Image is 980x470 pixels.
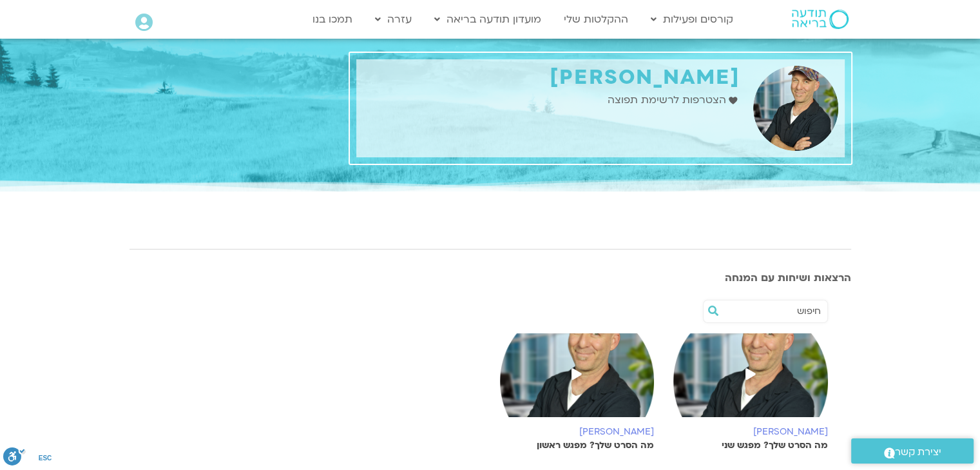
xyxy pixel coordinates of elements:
input: חיפוש [723,300,821,322]
h6: [PERSON_NAME] [673,427,828,437]
a: הצטרפות לרשימת תפוצה [607,92,740,109]
p: מה הסרט שלך? מפגש ראשון [500,440,655,451]
a: יצירת קשר [851,438,974,464]
a: [PERSON_NAME] מה הסרט שלך? מפגש ראשון [500,333,655,451]
h6: [PERSON_NAME] [500,427,655,437]
img: %D7%96%D7%99%D7%95%D7%90%D7%9F-.png [500,333,655,430]
a: ההקלטות שלי [557,7,635,32]
a: [PERSON_NAME] מה הסרט שלך? מפגש שני [673,333,828,451]
span: יצירת קשר [895,444,941,461]
p: מה הסרט שלך? מפגש שני [673,440,828,451]
h1: [PERSON_NAME] [363,66,740,90]
a: עזרה [369,7,418,32]
h3: הרצאות ושיחות עם המנחה [130,272,851,284]
img: תודעה בריאה [792,10,849,29]
img: %D7%96%D7%99%D7%95%D7%90%D7%9F-.png [673,333,828,430]
span: הצטרפות לרשימת תפוצה [607,92,729,109]
a: תמכו בנו [306,7,359,32]
a: קורסים ופעילות [644,7,740,32]
a: מועדון תודעה בריאה [428,7,548,32]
